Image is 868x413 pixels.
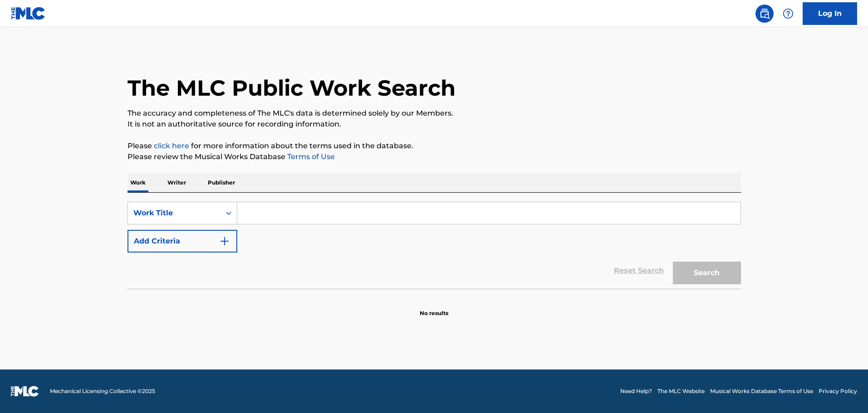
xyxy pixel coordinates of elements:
[128,74,456,102] h1: The MLC Public Work Search
[11,7,46,20] img: MLC Logo
[128,173,148,192] p: Work
[50,387,155,395] span: Mechanical Licensing Collective © 2025
[803,2,857,25] a: Log In
[285,152,335,161] a: Terms of Use
[128,119,741,130] p: It is not an authoritative source for recording information.
[710,387,813,395] a: Musical Works Database Terms of Use
[165,173,189,192] p: Writer
[779,5,797,23] div: Help
[11,386,39,397] img: logo
[128,108,741,119] p: The accuracy and completeness of The MLC's data is determined solely by our Members.
[219,236,230,247] img: 9d2ae6d4665cec9f34b9.svg
[620,387,652,395] a: Need Help?
[783,8,794,19] img: help
[128,141,741,151] p: Please for more information about the terms used in the database.
[128,151,741,162] p: Please review the Musical Works Database
[128,230,237,253] button: Add Criteria
[154,141,189,150] a: click here
[819,387,857,395] a: Privacy Policy
[128,202,741,289] form: Search Form
[657,387,705,395] a: The MLC Website
[133,208,215,219] div: Work Title
[759,8,770,19] img: search
[755,5,774,23] a: Public Search
[205,173,238,192] p: Publisher
[420,298,448,317] p: No results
